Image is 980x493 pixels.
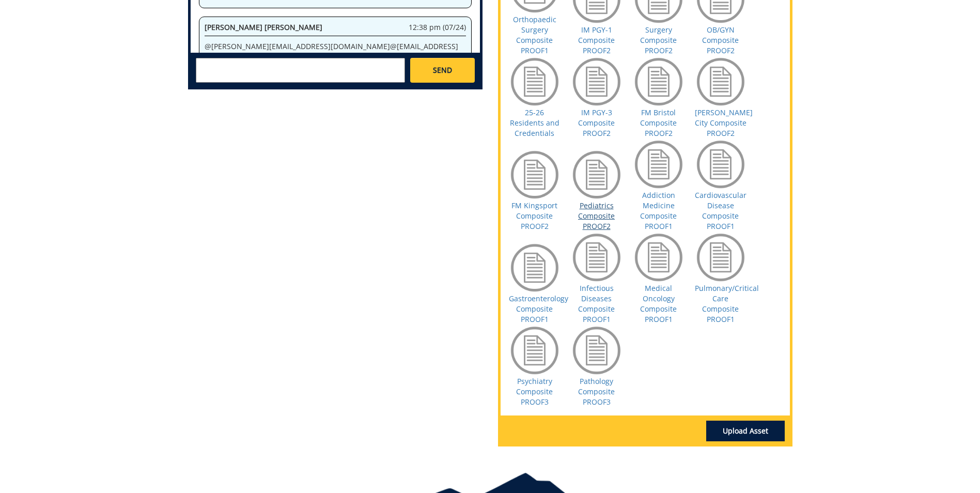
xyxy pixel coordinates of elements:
p: @ [PERSON_NAME][EMAIL_ADDRESS][DOMAIN_NAME] @ [EMAIL_ADDRESS][DOMAIN_NAME] I've got those fellows... [205,41,466,72]
span: SEND [433,65,452,75]
a: Addiction Medicine Composite PROOF1 [640,190,677,231]
a: Medical Oncology Composite PROOF1 [640,283,677,324]
a: IM PGY-3 Composite PROOF2 [578,107,615,138]
a: Surgery Composite PROOF2 [640,25,677,55]
a: 25-26 Residents and Credentials [510,107,559,138]
a: SEND [410,58,474,83]
a: Orthopaedic Surgery Composite PROOF1 [513,14,556,55]
a: IM PGY-1 Composite PROOF2 [578,25,615,55]
textarea: messageToSend [196,58,405,83]
a: Pediatrics Composite PROOF2 [578,201,615,231]
a: [PERSON_NAME] City Composite PROOF2 [695,107,753,138]
a: Gastroenterology Composite PROOF1 [509,294,568,324]
a: FM Bristol Composite PROOF2 [640,107,677,138]
a: Pulmonary/Critical Care Composite PROOF1 [695,283,759,324]
a: OB/GYN Composite PROOF2 [702,25,739,55]
a: FM Kingsport Composite PROOF2 [511,201,557,231]
a: Pathology Composite PROOF3 [578,376,615,407]
a: Upload Asset [706,421,785,441]
span: [PERSON_NAME] [PERSON_NAME] [205,22,322,32]
span: 12:38 pm (07/24) [409,22,466,33]
a: Cardiovascular Disease Composite PROOF1 [695,190,746,231]
a: Psychiatry Composite PROOF3 [516,376,553,407]
a: Infectious Diseases Composite PROOF1 [578,283,615,324]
